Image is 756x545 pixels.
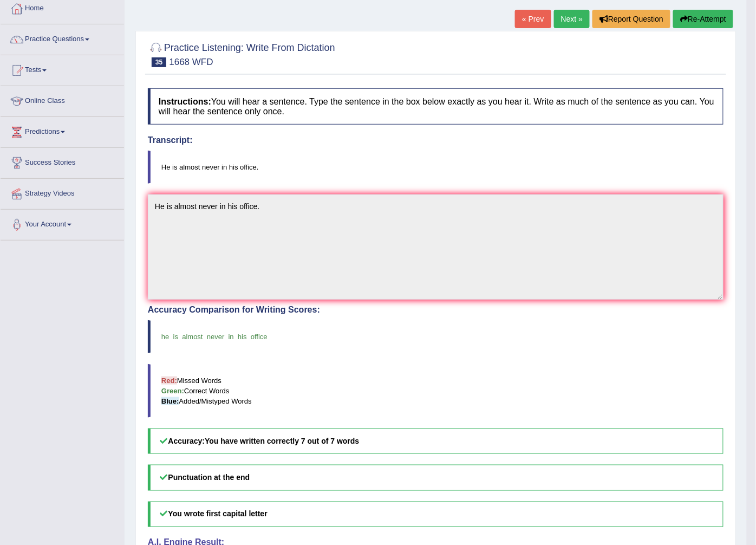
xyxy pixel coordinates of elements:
h4: You will hear a sentence. Type the sentence in the box below exactly as you hear it. Write as muc... [148,88,724,125]
span: 35 [152,57,166,67]
h4: Accuracy Comparison for Writing Scores: [148,305,724,315]
small: 1668 WFD [169,57,213,67]
a: Practice Questions [1,24,124,51]
a: « Prev [515,10,551,28]
span: his [238,333,247,341]
b: Green: [161,387,184,395]
button: Report Question [592,10,670,28]
h5: Punctuation at the end [148,465,724,490]
h5: You wrote first capital letter [148,502,724,527]
a: Predictions [1,117,124,144]
b: Instructions: [159,97,211,106]
a: Success Stories [1,148,124,175]
b: Blue: [161,397,179,405]
blockquote: He is almost never in his office. [148,151,724,184]
span: never [207,333,225,341]
button: Re-Attempt [673,10,733,28]
b: You have written correctly 7 out of 7 words [205,437,359,445]
h4: Transcript: [148,135,724,145]
blockquote: Missed Words Correct Words Added/Mistyped Words [148,364,724,418]
h2: Practice Listening: Write From Dictation [148,40,335,67]
span: almost [182,333,203,341]
a: Next » [554,10,590,28]
span: in [229,333,234,341]
span: is [173,333,178,341]
b: Red: [161,377,177,385]
a: Strategy Videos [1,179,124,206]
a: Your Account [1,210,124,237]
h5: Accuracy: [148,429,724,454]
a: Online Class [1,86,124,113]
span: he [161,333,169,341]
span: office [251,333,268,341]
a: Tests [1,55,124,82]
